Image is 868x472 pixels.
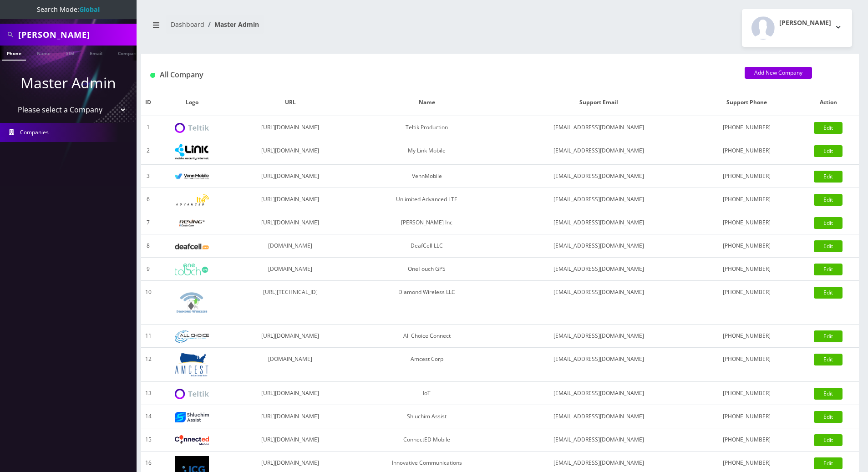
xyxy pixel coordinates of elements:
td: [PHONE_NUMBER] [695,428,797,452]
img: ConnectED Mobile [175,435,209,445]
td: 14 [141,405,156,428]
input: Search All Companies [18,26,134,43]
td: [EMAIL_ADDRESS][DOMAIN_NAME] [502,258,695,281]
td: [URL][DOMAIN_NAME] [228,382,352,405]
td: [EMAIL_ADDRESS][DOMAIN_NAME] [502,188,695,211]
td: [EMAIL_ADDRESS][DOMAIN_NAME] [502,165,695,188]
a: Dashboard [171,20,204,29]
a: Edit [814,388,843,400]
a: Edit [814,287,843,299]
td: [URL][DOMAIN_NAME] [228,325,352,348]
a: Edit [814,411,843,423]
a: SIM [61,46,79,60]
td: 7 [141,211,156,234]
td: [URL][DOMAIN_NAME] [228,211,352,234]
span: Search Mode: [37,5,100,14]
img: Rexing Inc [175,219,209,228]
td: [EMAIL_ADDRESS][DOMAIN_NAME] [502,405,695,428]
a: Edit [814,354,843,365]
td: [EMAIL_ADDRESS][DOMAIN_NAME] [502,325,695,348]
td: IoT [352,382,502,405]
td: ConnectED Mobile [352,428,502,452]
a: Name [32,46,55,60]
img: Diamond Wireless LLC [175,285,209,320]
a: Edit [814,457,843,469]
td: 11 [141,325,156,348]
a: Edit [814,217,843,229]
td: Amcest Corp [352,348,502,382]
td: [EMAIL_ADDRESS][DOMAIN_NAME] [502,348,695,382]
td: [PHONE_NUMBER] [695,405,797,428]
a: Add New Company [745,67,812,79]
td: All Choice Connect [352,325,502,348]
th: Name [352,89,502,116]
td: [EMAIL_ADDRESS][DOMAIN_NAME] [502,234,695,258]
td: [URL][DOMAIN_NAME] [228,165,352,188]
th: Logo [156,89,228,116]
img: All Company [150,73,155,78]
nav: breadcrumb [148,15,493,41]
td: 2 [141,139,156,165]
td: [URL][DOMAIN_NAME] [228,188,352,211]
a: Edit [814,330,843,342]
a: Edit [814,434,843,446]
td: [EMAIL_ADDRESS][DOMAIN_NAME] [502,116,695,139]
img: DeafCell LLC [175,244,209,249]
td: [PHONE_NUMBER] [695,116,797,139]
td: Shluchim Assist [352,405,502,428]
td: [DOMAIN_NAME] [228,348,352,382]
a: Edit [814,240,843,252]
a: Edit [814,145,843,157]
td: 15 [141,428,156,452]
td: VennMobile [352,165,502,188]
td: [EMAIL_ADDRESS][DOMAIN_NAME] [502,139,695,165]
a: Edit [814,264,843,275]
td: [URL][TECHNICAL_ID] [228,281,352,325]
td: 8 [141,234,156,258]
th: URL [228,89,352,116]
th: Support Email [502,89,695,116]
td: Diamond Wireless LLC [352,281,502,325]
td: 3 [141,165,156,188]
td: Unlimited Advanced LTE [352,188,502,211]
td: [EMAIL_ADDRESS][DOMAIN_NAME] [502,382,695,405]
strong: Global [79,5,100,14]
td: [PHONE_NUMBER] [695,211,797,234]
img: My Link Mobile [175,144,209,160]
td: [PHONE_NUMBER] [695,139,797,165]
img: Shluchim Assist [175,412,209,422]
td: [PHONE_NUMBER] [695,348,797,382]
h1: All Company [150,71,731,79]
td: 9 [141,258,156,281]
a: Company [113,46,144,60]
li: Master Admin [204,20,259,29]
img: OneTouch GPS [175,264,209,275]
a: Edit [814,194,843,206]
img: Teltik Production [175,123,209,133]
th: Action [797,89,859,116]
td: [URL][DOMAIN_NAME] [228,139,352,165]
td: 10 [141,281,156,325]
img: Unlimited Advanced LTE [175,194,209,206]
img: All Choice Connect [175,330,209,343]
td: [URL][DOMAIN_NAME] [228,428,352,452]
td: Teltik Production [352,116,502,139]
td: [PHONE_NUMBER] [695,382,797,405]
img: IoT [175,389,209,399]
td: [PHONE_NUMBER] [695,234,797,258]
td: [URL][DOMAIN_NAME] [228,116,352,139]
a: Edit [814,122,843,134]
td: [PHONE_NUMBER] [695,325,797,348]
td: My Link Mobile [352,139,502,165]
td: OneTouch GPS [352,258,502,281]
td: [PHONE_NUMBER] [695,165,797,188]
th: Support Phone [695,89,797,116]
td: [PERSON_NAME] Inc [352,211,502,234]
td: [EMAIL_ADDRESS][DOMAIN_NAME] [502,281,695,325]
img: Amcest Corp [175,352,209,377]
td: DeafCell LLC [352,234,502,258]
span: Companies [20,128,49,136]
td: 1 [141,116,156,139]
a: Edit [814,171,843,183]
td: [PHONE_NUMBER] [695,188,797,211]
